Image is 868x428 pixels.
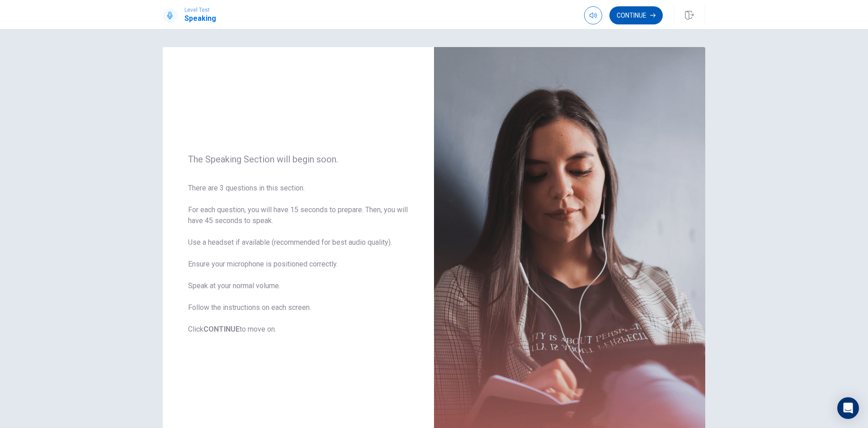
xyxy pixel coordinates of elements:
span: The Speaking Section will begin soon. [188,154,409,165]
div: Open Intercom Messenger [837,397,859,419]
button: Continue [609,6,663,24]
span: Level Test [184,7,216,13]
b: CONTINUE [203,325,240,333]
h1: Speaking [184,13,216,24]
span: There are 3 questions in this section. For each question, you will have 15 seconds to prepare. Th... [188,183,409,335]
